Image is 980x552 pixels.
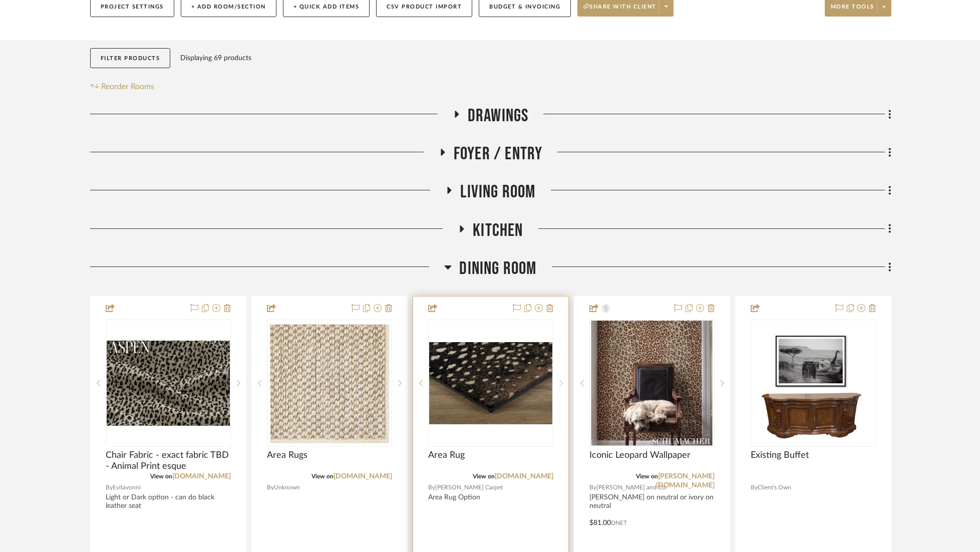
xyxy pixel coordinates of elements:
[468,105,529,127] span: Drawings
[591,321,713,446] img: Iconic Leopard Wallpaper
[267,320,392,446] div: 0
[428,450,465,461] span: Area Rug
[311,473,334,479] span: View on
[180,48,251,68] div: Displaying 69 products
[267,450,307,461] span: Area Rugs
[274,483,300,492] span: Unknown
[106,483,113,492] span: By
[267,483,274,492] span: By
[751,483,758,492] span: By
[473,220,523,241] span: Kitchen
[589,450,691,461] span: Iconic Leopard Wallpaper
[473,473,495,479] span: View on
[334,473,392,480] a: [DOMAIN_NAME]
[583,3,657,18] span: Share with client
[90,81,155,93] button: Reorder Rooms
[106,320,230,446] div: 0
[460,181,535,203] span: Living Room
[751,320,875,446] div: 0
[459,258,536,280] span: Dining Room
[758,483,791,492] span: Client's Own
[107,341,230,426] img: Chair Fabric - exact fabric TBD - Animal Print esque
[113,483,141,492] span: Evitavonni
[454,143,543,165] span: Foyer / Entry
[636,473,658,479] span: View on
[268,323,391,444] img: Area Rugs
[435,483,503,492] span: [PERSON_NAME] Carpet
[150,473,172,479] span: View on
[656,473,715,489] a: [PERSON_NAME][DOMAIN_NAME]
[757,321,869,446] img: Existing Buffet
[429,320,553,446] div: 2
[172,473,231,480] a: [DOMAIN_NAME]
[101,81,154,93] span: Reorder Rooms
[751,450,809,461] span: Existing Buffet
[429,342,552,424] img: Area Rug
[589,483,596,492] span: By
[495,473,553,480] a: [DOMAIN_NAME]
[90,48,171,69] button: Filter Products
[590,320,714,446] div: 3
[106,450,231,472] span: Chair Fabric - exact fabric TBD - Animal Print esque
[831,3,874,18] span: More tools
[428,483,435,492] span: By
[596,483,667,492] span: [PERSON_NAME] and Co.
